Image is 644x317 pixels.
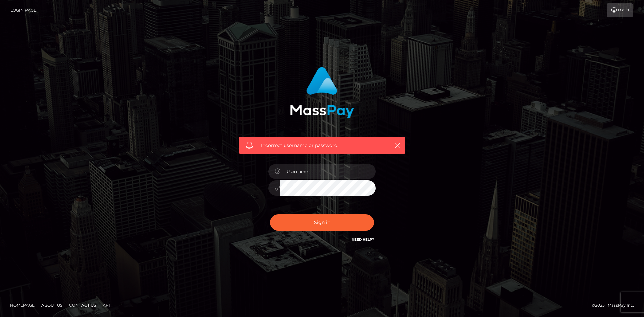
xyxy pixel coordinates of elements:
[10,3,36,17] a: Login Page
[39,300,65,310] a: About Us
[290,67,354,118] img: MassPay Login
[607,3,633,17] a: Login
[280,164,376,179] input: Username...
[66,300,99,310] a: Contact Us
[592,302,639,309] div: © 2025 , MassPay Inc.
[261,142,383,149] span: Incorrect username or password.
[270,214,374,231] button: Sign in
[100,300,113,310] a: API
[7,300,37,310] a: Homepage
[352,237,374,242] a: Need Help?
